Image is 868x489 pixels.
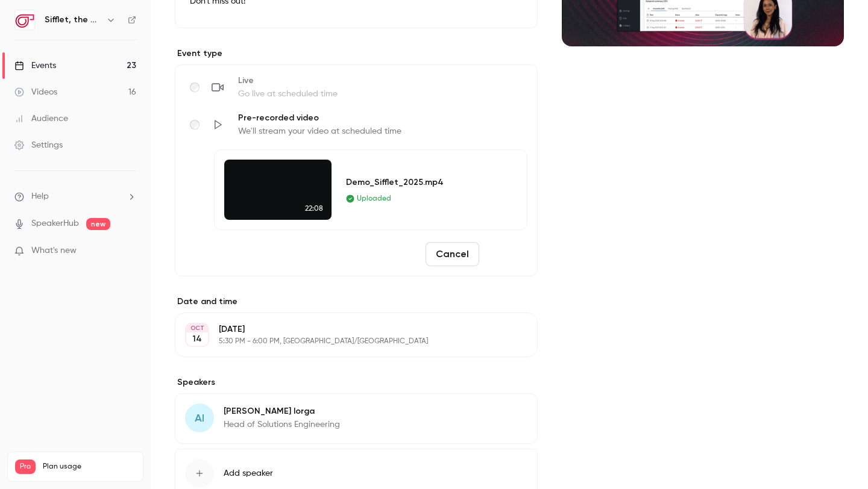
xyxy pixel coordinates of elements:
div: Demo_Sifflet_2025.mp4 [346,176,498,188]
p: 5:30 PM - 6:00 PM, [GEOGRAPHIC_DATA]/[GEOGRAPHIC_DATA] [219,337,474,346]
span: Help [31,190,49,203]
li: help-dropdown-opener [14,190,136,203]
button: Cancel [426,242,479,266]
div: Audience [14,113,68,125]
div: AI[PERSON_NAME] IorgaHead of Solutions Engineering [175,393,538,444]
div: Videos [14,86,57,98]
div: OCT [186,324,208,332]
img: Sifflet, the AI-augmented data observability platform built for data teams with business users in... [15,10,34,30]
p: [PERSON_NAME] Iorga [224,405,340,417]
span: We'll stream your video at scheduled time [238,125,401,137]
label: Date and time [175,296,538,308]
p: 14 [192,333,202,345]
span: Add speaker [224,467,273,479]
span: Go live at scheduled time [238,88,338,100]
span: new [86,218,110,230]
input: LiveGo live at scheduled time [190,83,200,92]
span: Pre-recorded video [238,112,401,124]
span: Plan usage [43,462,136,472]
p: Event type [175,48,538,60]
p: [DATE] [219,323,474,335]
span: What's new [31,244,77,257]
div: Settings [14,139,63,151]
span: AI [195,410,204,426]
iframe: Noticeable Trigger [122,246,136,257]
span: Live [238,75,338,87]
div: Events [14,60,56,72]
span: Pro [15,459,36,474]
a: SpeakerHub [31,217,79,230]
p: Head of Solutions Engineering [224,419,340,431]
label: Speakers [175,376,538,388]
input: Pre-recorded videoWe'll stream your video at scheduled time [190,120,200,129]
span: 22:08 [301,202,327,215]
h6: Sifflet, the AI-augmented data observability platform built for data teams with business users in... [45,14,101,26]
span: Uploaded [357,193,391,204]
button: Save [484,242,527,266]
